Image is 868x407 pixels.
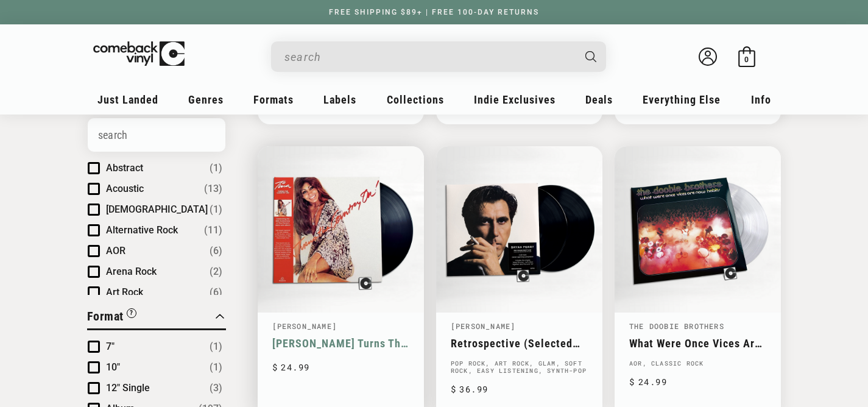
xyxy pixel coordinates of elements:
[629,321,724,331] a: The Doobie Brothers
[210,285,222,300] span: Number of products: (6)
[106,266,157,277] span: Arena Rock
[210,360,222,375] span: Number of products: (1)
[106,361,120,373] span: 10"
[271,41,606,72] div: Search
[204,182,222,196] span: Number of products: (13)
[106,245,125,257] span: AOR
[88,118,225,152] input: Search Options
[643,93,721,106] span: Everything Else
[210,381,222,395] span: Number of products: (3)
[272,321,337,331] a: [PERSON_NAME]
[106,183,144,194] span: Acoustic
[106,382,150,394] span: 12" Single
[323,93,356,106] span: Labels
[451,337,588,350] a: Retrospective (Selected Recordings [DATE]-[DATE])
[210,264,222,279] span: Number of products: (2)
[284,44,573,69] input: When autocomplete results are available use up and down arrows to review and enter to select
[210,202,222,217] span: Number of products: (1)
[87,307,136,328] button: Filter by Format
[106,286,143,298] span: Art Rock
[744,55,749,64] span: 0
[451,321,516,331] a: [PERSON_NAME]
[317,8,551,16] a: FREE SHIPPING $89+ | FREE 100-DAY RETURNS
[474,93,556,106] span: Indie Exclusives
[585,93,613,106] span: Deals
[106,162,143,174] span: Abstract
[210,161,222,175] span: Number of products: (1)
[106,203,208,215] span: [DEMOGRAPHIC_DATA]
[106,341,115,352] span: 7"
[751,93,771,106] span: Info
[204,223,222,238] span: Number of products: (11)
[253,93,294,106] span: Formats
[629,337,766,350] a: What Were Once Vices Are Now Habits
[87,309,124,324] span: Format
[574,41,607,72] button: Search
[387,93,444,106] span: Collections
[106,224,178,236] span: Alternative Rock
[272,337,409,350] a: [PERSON_NAME] Turns The Country On!
[210,244,222,258] span: Number of products: (6)
[210,339,222,354] span: Number of products: (1)
[188,93,224,106] span: Genres
[97,93,158,106] span: Just Landed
